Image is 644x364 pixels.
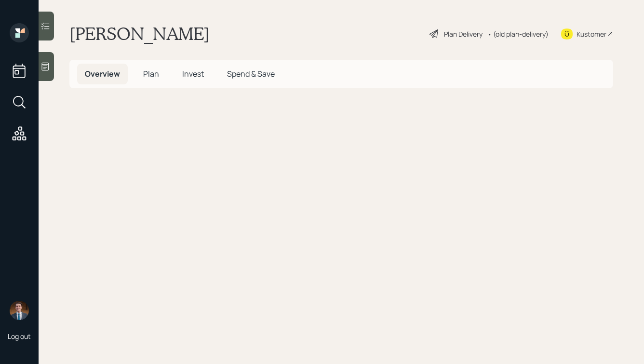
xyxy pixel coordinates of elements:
[143,68,159,79] span: Plan
[487,29,549,39] div: • (old plan-delivery)
[85,68,120,79] span: Overview
[69,23,210,44] h1: [PERSON_NAME]
[10,301,29,320] img: hunter_neumayer.jpg
[444,29,483,39] div: Plan Delivery
[227,68,275,79] span: Spend & Save
[577,29,606,39] div: Kustomer
[182,68,204,79] span: Invest
[8,332,31,341] div: Log out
